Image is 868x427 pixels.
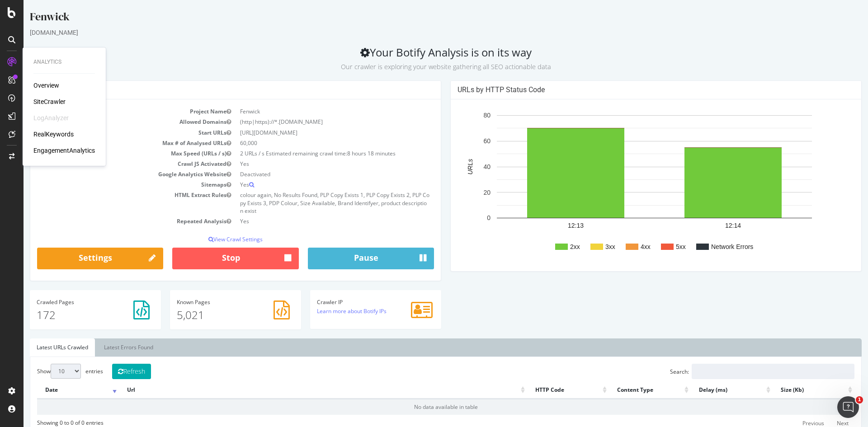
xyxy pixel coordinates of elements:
[212,169,410,179] td: Deactivated
[443,159,450,175] text: URLs
[460,163,467,170] text: 40
[13,299,131,305] h4: Pages Crawled
[434,85,831,94] h4: URLs by HTTP Status Code
[33,130,74,139] a: RealKeywords
[6,28,838,37] div: [DOMAIN_NAME]
[33,81,59,90] a: Overview
[14,159,212,169] td: Crawl JS Activated
[14,190,212,216] td: HTML Extract Rules
[212,159,410,169] td: Yes
[14,364,80,379] label: Show entries
[460,112,467,119] text: 80
[14,148,212,159] td: Max Speed (URLs / s)
[617,243,627,250] text: 4xx
[27,364,57,379] select: Showentries
[14,179,212,190] td: Sitemaps
[688,243,730,250] text: Network Errors
[14,381,95,399] th: Date: activate to sort column ascending
[749,381,831,399] th: Size (Kb): activate to sort column ascending
[14,248,140,269] a: Settings
[14,138,212,148] td: Max # of Analysed URLs
[856,396,863,404] span: 1
[14,399,831,414] td: No data available in table
[702,222,717,229] text: 12:14
[212,179,410,190] td: Yes
[434,106,828,264] svg: A chart.
[212,190,410,216] td: colour again, No Results Found, PLP Copy Exists 1, PLP Copy Exists 2, PLP Copy Exists 3, PDP Colo...
[212,106,410,117] td: Fenwick
[153,307,271,323] p: 5,021
[460,189,467,196] text: 20
[463,215,467,222] text: 0
[504,381,585,399] th: HTTP Code: activate to sort column ascending
[149,248,275,269] button: Stop
[837,396,859,418] iframe: Intercom live chat
[13,307,131,323] p: 172
[212,127,410,138] td: [URL][DOMAIN_NAME]
[74,338,137,357] a: Latest Errors Found
[153,299,271,305] h4: Pages Known
[212,148,410,159] td: 2 URLs / s Estimated remaining crawl time:
[547,243,557,250] text: 2xx
[212,117,410,127] td: (http|https)://*.[DOMAIN_NAME]
[6,338,71,357] a: Latest URLs Crawled
[544,222,560,229] text: 12:13
[14,85,410,94] h4: Analysis Settings
[33,113,69,122] div: LogAnalyzer
[668,364,831,379] input: Search:
[14,169,212,179] td: Google Analytics Website
[317,62,528,71] small: Our crawler is exploring your website gathering all SEO actionable data
[293,307,363,315] a: Learn more about Botify IPs
[212,138,410,148] td: 60,000
[667,381,749,399] th: Delay (ms): activate to sort column ascending
[212,216,410,226] td: Yes
[14,216,212,226] td: Repeated Analysis
[646,364,831,379] label: Search:
[6,46,838,71] h2: Your Botify Analysis is on its way
[460,137,467,145] text: 60
[14,106,212,117] td: Project Name
[14,235,410,243] p: View Crawl Settings
[293,299,411,305] h4: Crawler IP
[14,117,212,127] td: Allowed Domains
[6,9,838,28] div: Fenwick
[95,381,503,399] th: Url: activate to sort column ascending
[89,364,127,379] button: Refresh
[585,381,667,399] th: Content Type: activate to sort column ascending
[652,243,662,250] text: 5xx
[582,243,592,250] text: 3xx
[33,58,95,66] div: Analytics
[33,146,95,155] a: EngagementAnalytics
[324,150,372,157] span: 8 hours 18 minutes
[33,97,66,106] a: SiteCrawler
[14,127,212,138] td: Start URLs
[14,415,80,427] div: Showing 0 to 0 of 0 entries
[284,248,410,269] button: Pause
